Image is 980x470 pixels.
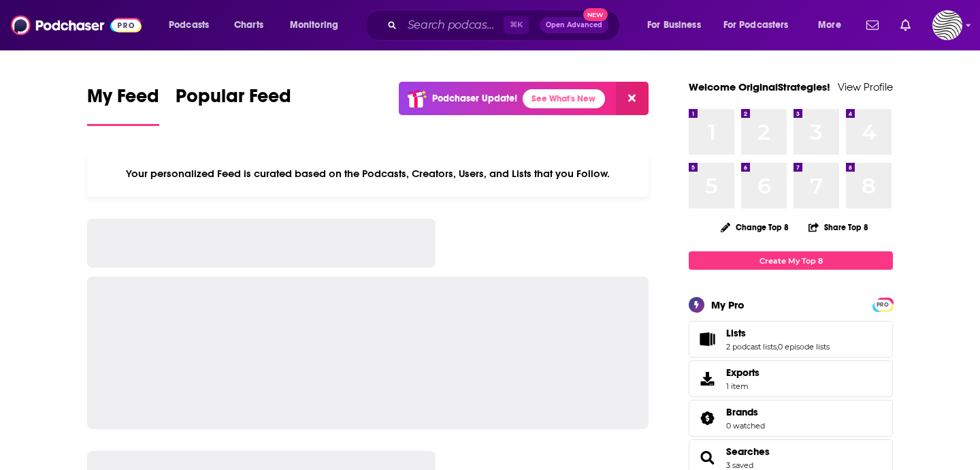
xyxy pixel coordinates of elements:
[818,16,841,35] span: More
[280,14,356,36] button: open menu
[895,14,916,37] a: Show notifications dropdown
[808,14,858,36] button: open menu
[726,460,753,470] a: 3 saved
[432,93,517,104] p: Podchaser Update!
[726,381,759,391] span: 1 item
[689,360,893,397] a: Exports
[159,14,227,36] button: open menu
[861,14,884,37] a: Show notifications dropdown
[726,406,765,418] a: Brands
[693,409,721,428] a: Brands
[726,445,770,458] a: Searches
[726,366,759,379] span: Exports
[87,84,159,126] a: My Feed
[290,16,338,35] span: Monitoring
[838,80,893,93] a: View Profile
[647,16,701,35] span: For Business
[523,89,605,108] a: See What's New
[726,421,765,430] a: 0 watched
[689,321,893,358] span: Lists
[932,10,962,40] span: Logged in as OriginalStrategies
[715,14,808,36] button: open menu
[875,300,891,310] span: PRO
[504,16,529,34] span: ⌘ K
[689,251,893,270] a: Create My Top 8
[778,342,830,351] a: 0 episode lists
[932,10,962,40] button: Show profile menu
[875,299,891,309] a: PRO
[87,84,159,116] span: My Feed
[169,16,209,35] span: Podcasts
[540,17,608,33] button: Open AdvancedNew
[87,151,649,197] div: Your personalized Feed is curated based on the Podcasts, Creators, Users, and Lists that you Follow.
[11,12,142,38] img: Podchaser - Follow, Share and Rate Podcasts
[225,14,272,36] a: Charts
[176,84,291,126] a: Popular Feed
[638,14,718,36] button: open menu
[234,16,263,35] span: Charts
[693,448,721,467] a: Searches
[726,406,758,418] span: Brands
[176,84,291,116] span: Popular Feed
[689,400,893,437] span: Brands
[726,327,830,339] a: Lists
[713,219,797,236] button: Change Top 8
[932,10,962,40] img: User Profile
[402,14,504,36] input: Search podcasts, credits, & more...
[726,327,746,339] span: Lists
[711,298,745,311] div: My Pro
[378,10,633,41] div: Search podcasts, credits, & more...
[808,214,869,240] button: Share Top 8
[693,330,721,349] a: Lists
[723,16,789,35] span: For Podcasters
[693,369,721,388] span: Exports
[726,342,777,351] a: 2 podcast lists
[583,8,608,21] span: New
[689,80,830,93] a: Welcome OriginalStrategies!
[546,22,602,29] span: Open Advanced
[777,342,778,351] span: ,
